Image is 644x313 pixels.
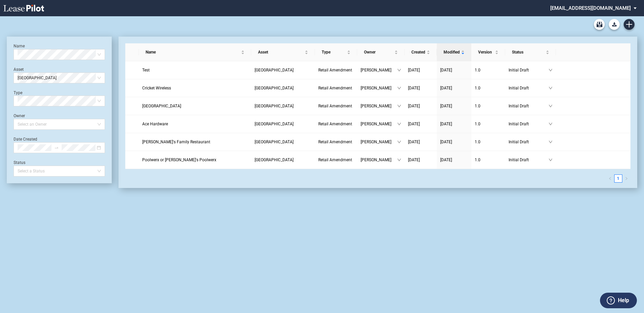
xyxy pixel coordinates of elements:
[142,156,248,163] a: Poolwerx or [PERSON_NAME]'s Poolwerx
[509,85,549,91] span: Initial Draft
[549,104,553,108] span: down
[142,104,181,108] span: Union Hills Animal Hospital
[397,104,401,108] span: down
[318,158,352,162] span: Retail Amendment
[509,103,549,109] span: Initial Draft
[440,86,452,90] span: [DATE]
[408,140,420,144] span: [DATE]
[408,121,433,127] a: [DATE]
[255,86,294,90] span: Union Plaza
[258,49,303,56] span: Asset
[440,156,468,163] a: [DATE]
[408,85,433,91] a: [DATE]
[408,67,433,74] a: [DATE]
[142,121,248,127] a: Ace Hardware
[478,49,494,56] span: Version
[255,121,312,127] a: [GEOGRAPHIC_DATA]
[255,103,312,109] a: [GEOGRAPHIC_DATA]
[594,19,605,30] a: Archive
[440,67,468,74] a: [DATE]
[614,174,622,183] li: 1
[509,139,549,145] span: Initial Draft
[397,86,401,90] span: down
[444,49,460,56] span: Modified
[142,139,248,145] a: [PERSON_NAME]'s Family Restaurant
[318,139,354,145] a: Retail Amendment
[408,156,433,163] a: [DATE]
[475,85,502,91] a: 1.0
[142,67,248,74] a: Test
[475,86,480,90] span: 1 . 0
[440,104,452,108] span: [DATE]
[255,140,294,144] span: Union Plaza
[255,122,294,126] span: Union Plaza
[397,122,401,126] span: down
[255,67,312,74] a: [GEOGRAPHIC_DATA]
[255,139,312,145] a: [GEOGRAPHIC_DATA]
[475,156,502,163] a: 1.0
[600,293,637,308] button: Help
[440,121,468,127] a: [DATE]
[615,175,622,182] a: 1
[475,158,480,162] span: 1 . 0
[14,137,37,142] label: Date Created
[14,90,22,95] label: Type
[139,43,251,61] th: Name
[622,174,630,183] li: Next Page
[475,68,480,72] span: 1 . 0
[397,158,401,162] span: down
[142,122,168,126] span: Ace Hardware
[54,145,59,150] span: swap-right
[318,85,354,91] a: Retail Amendment
[142,158,216,162] span: Poolwerx or Bobbi's Poolwerx
[397,68,401,72] span: down
[606,174,614,183] button: left
[322,49,346,56] span: Type
[318,103,354,109] a: Retail Amendment
[361,67,397,74] span: [PERSON_NAME]
[361,121,397,127] span: [PERSON_NAME]
[475,122,480,126] span: 1 . 0
[609,19,620,30] button: Download Blank Form
[408,122,420,126] span: [DATE]
[440,158,452,162] span: [DATE]
[549,158,553,162] span: down
[440,140,452,144] span: [DATE]
[255,104,294,108] span: Union Plaza
[142,140,210,144] span: Alexi's Family Restaurant
[364,49,393,56] span: Owner
[624,19,635,30] a: Create new document
[440,139,468,145] a: [DATE]
[549,122,553,126] span: down
[14,44,25,48] label: Name
[475,140,480,144] span: 1 . 0
[318,86,352,90] span: Retail Amendment
[14,113,25,118] label: Owner
[440,68,452,72] span: [DATE]
[142,86,171,90] span: Cricket Wireless
[146,49,240,56] span: Name
[509,156,549,163] span: Initial Draft
[318,104,352,108] span: Retail Amendment
[255,156,312,163] a: [GEOGRAPHIC_DATA]
[361,156,397,163] span: [PERSON_NAME]
[318,156,354,163] a: Retail Amendment
[440,103,468,109] a: [DATE]
[315,43,357,61] th: Type
[509,121,549,127] span: Initial Draft
[505,43,556,61] th: Status
[408,139,433,145] a: [DATE]
[549,68,553,72] span: down
[361,85,397,91] span: [PERSON_NAME]
[18,73,101,83] span: Union Plaza
[475,67,502,74] a: 1.0
[618,296,629,305] label: Help
[255,158,294,162] span: Union Plaza
[437,43,471,61] th: Modified
[408,158,420,162] span: [DATE]
[411,49,425,56] span: Created
[512,49,544,56] span: Status
[475,104,480,108] span: 1 . 0
[318,122,352,126] span: Retail Amendment
[318,121,354,127] a: Retail Amendment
